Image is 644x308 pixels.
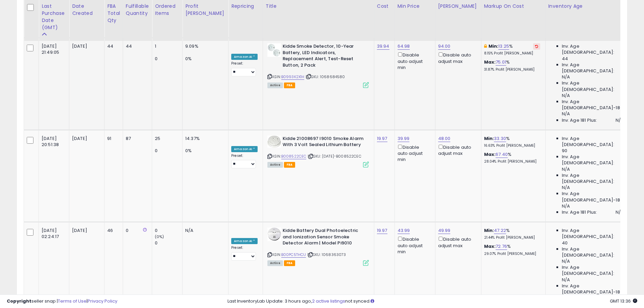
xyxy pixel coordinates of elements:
div: [DATE] 21:49:05 [42,43,64,55]
span: N/A [562,185,570,191]
span: Inv. Age [DEMOGRAPHIC_DATA]: [562,264,624,277]
b: Kidde 21008697 I9010 Smoke Alarm With 3 Volt Sealed Lithium Battery [283,136,365,150]
span: Inv. Age [DEMOGRAPHIC_DATA]: [562,62,624,74]
div: Markup on Cost [484,3,543,10]
a: 2 active listings [312,298,345,304]
div: Cost [377,3,392,10]
div: Amazon AI * [231,54,258,60]
div: Disable auto adjust max [438,51,476,64]
div: 0 [126,228,147,234]
div: Ordered Items [155,3,180,17]
span: 2025-08-10 13:36 GMT [610,298,637,304]
span: All listings currently available for purchase on Amazon [267,82,283,88]
b: Min: [484,135,494,142]
span: 90 [562,148,567,154]
div: [DATE] [72,43,99,49]
b: Min: [484,227,494,234]
div: 44 [107,43,118,49]
span: 40 [562,240,568,246]
a: 94.00 [438,43,451,50]
span: | SKU: 1068363073 [307,252,346,257]
div: Profit [PERSON_NAME] [185,3,225,17]
div: N/A [185,228,223,234]
div: seller snap | | [7,298,117,305]
b: Kidde Smoke Detector, 10-Year Battery, LED Indicators, Replacement Alert, Test-Reset Button, 2 Pack [283,43,365,70]
p: 21.44% Profit [PERSON_NAME] [484,235,540,240]
span: N/A [562,93,570,99]
p: 29.07% Profit [PERSON_NAME] [484,252,540,256]
span: N/A [562,258,570,264]
a: 13.25 [498,43,509,50]
i: This overrides the store level min markup for this listing [484,44,487,48]
div: Disable auto adjust min [398,51,430,71]
div: Disable auto adjust min [398,143,430,163]
div: Fulfillable Quantity [126,3,149,17]
div: 0 [155,148,182,154]
div: [PERSON_NAME] [438,3,478,10]
a: 49.99 [438,227,451,234]
p: 31.87% Profit [PERSON_NAME] [484,67,540,72]
span: Inv. Age [DEMOGRAPHIC_DATA]-180: [562,283,624,295]
div: Repricing [231,3,260,10]
div: 14.37% [185,136,228,142]
a: 19.97 [377,227,387,234]
div: [DATE] [72,136,99,142]
div: Date Created [72,3,101,17]
span: FBA [284,260,295,266]
span: N/A [562,277,570,283]
div: 44 [126,43,147,49]
div: 46 [107,228,118,234]
b: Min: [488,43,499,49]
a: 72.76 [496,243,507,250]
span: | SKU: [DATE]-B008522CEC [308,153,361,159]
b: Kidde Battery Dual Photoelectric and Ionization Sensor Smoke Detector Alarm | Model Pi9010 [283,228,365,248]
div: 25 [155,136,182,142]
span: Inv. Age [DEMOGRAPHIC_DATA]-180: [562,191,624,203]
div: [DATE] 02:24:17 [42,228,64,240]
span: Inv. Age [DEMOGRAPHIC_DATA]: [562,154,624,166]
i: Revert to store-level Min Markup [535,45,538,48]
small: (0%) [155,234,164,239]
div: ASIN: [267,228,369,265]
div: Disable auto adjust max [438,143,476,157]
div: Last Purchase Date (GMT) [42,3,66,31]
b: Max: [484,151,496,158]
p: 16.63% Profit [PERSON_NAME] [484,143,540,148]
span: Inv. Age [DEMOGRAPHIC_DATA]: [562,80,624,92]
p: 28.04% Profit [PERSON_NAME] [484,159,540,164]
span: Inv. Age [DEMOGRAPHIC_DATA]-180: [562,99,624,111]
div: Amazon AI * [231,146,258,152]
div: 87 [126,136,147,142]
div: Title [266,3,371,10]
span: Inv. Age [DEMOGRAPHIC_DATA]: [562,136,624,148]
div: 0 [155,56,182,62]
a: 39.94 [377,43,389,50]
a: 48.00 [438,135,451,142]
div: [DATE] [72,228,99,234]
a: B0993K2X1H [281,74,305,80]
span: N/A [562,74,570,80]
span: FBA [284,82,295,88]
b: Max: [484,243,496,250]
a: 75.01 [496,59,506,66]
a: Terms of Use [58,298,87,304]
div: FBA Total Qty [107,3,120,24]
a: 67.40 [496,151,508,158]
div: % [484,43,540,56]
span: Inv. Age [DEMOGRAPHIC_DATA]: [562,43,624,55]
b: Max: [484,59,496,65]
div: Inventory Age [548,3,626,10]
span: 44 [562,56,568,62]
span: Inv. Age [DEMOGRAPHIC_DATA]: [562,172,624,185]
div: % [484,136,540,148]
div: Disable auto adjust min [398,235,430,255]
a: 19.97 [377,135,387,142]
div: Amazon AI * [231,238,258,244]
a: Privacy Policy [88,298,117,304]
a: 33.30 [494,135,506,142]
a: 64.98 [398,43,410,50]
div: 0 [155,240,182,246]
span: All listings currently available for purchase on Amazon [267,260,283,266]
strong: Copyright [7,298,31,304]
span: Inv. Age 181 Plus: [562,209,597,215]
